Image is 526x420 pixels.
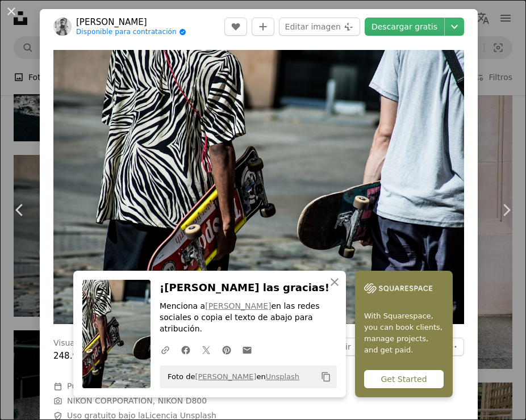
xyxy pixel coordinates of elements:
[224,18,247,36] button: Me gusta
[160,301,337,335] p: Menciona a en las redes sociales o copia el texto de abajo para atribución.
[266,372,299,381] a: Unsplash
[162,368,299,386] span: Foto de en
[195,372,256,381] a: [PERSON_NAME]
[145,411,216,420] a: Licencia Unsplash
[316,367,336,387] button: Copiar al portapapeles
[76,28,186,37] a: Disponible para contratación
[67,396,207,407] button: NIKON CORPORATION, NIKON D800
[160,280,337,296] h3: ¡[PERSON_NAME] las gracias!
[216,338,237,361] a: Comparte en Pinterest
[53,338,114,349] h3: Visualizaciones
[445,18,464,36] button: Elegir el tamaño de descarga
[53,50,464,324] button: Ampliar en esta imagen
[53,18,72,36] img: Ve al perfil de Sven Mieke
[279,18,360,36] button: Editar imagen
[355,271,453,397] a: With Squarespace, you can book clients, manage projects, and get paid.Get Started
[76,16,186,28] a: [PERSON_NAME]
[252,18,274,36] button: Añade a la colección
[53,50,464,324] img: hombre sosteniendo una patineta mientras camina en la calle
[364,280,432,297] img: file-1747939142011-51e5cc87e3c9
[67,381,218,390] span: Publicado el
[486,156,526,264] a: Siguiente
[237,338,257,361] a: Comparte por correo electrónico
[176,338,196,361] a: Comparte en Facebook
[364,310,444,356] span: With Squarespace, you can book clients, manage projects, and get paid.
[364,370,444,388] div: Get Started
[205,301,271,310] a: [PERSON_NAME]
[53,351,89,361] span: 248.919
[365,18,444,36] a: Descargar gratis
[196,338,216,361] a: Comparte en Twitter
